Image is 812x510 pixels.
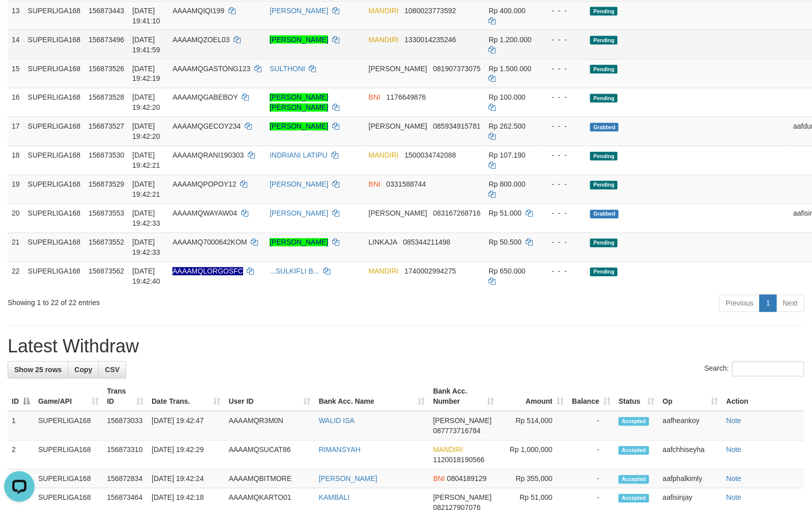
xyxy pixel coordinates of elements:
td: Rp 355,000 [498,470,568,489]
td: AAAAMQR3M0N [225,411,315,441]
td: SUPERLIGA168 [24,146,85,175]
span: Pending [590,181,618,190]
th: ID: activate to sort column descending [8,382,34,411]
span: [PERSON_NAME] [369,209,427,218]
span: Rp 50.500 [489,238,522,247]
td: 13 [8,1,24,30]
th: Bank Acc. Number: activate to sort column ascending [429,382,499,411]
td: SUPERLIGA168 [24,88,85,117]
a: Next [776,295,804,312]
span: 156873528 [89,94,124,102]
span: Rp 51.000 [489,209,522,218]
span: Rp 1.500.000 [489,65,532,73]
a: RIMANSYAH [319,446,361,454]
span: BNI [433,475,445,483]
td: SUPERLIGA168 [24,262,85,291]
td: Rp 514,000 [498,411,568,441]
td: SUPERLIGA168 [34,441,103,470]
span: 156873526 [89,65,124,73]
a: [PERSON_NAME] [270,36,328,44]
span: AAAAMQ7000642KOM [172,238,247,247]
td: AAAAMQSUCAT86 [225,441,315,470]
div: - - - [544,179,583,190]
a: 1 [760,295,777,312]
a: Show 25 rows [8,362,68,379]
td: 16 [8,88,24,117]
span: AAAAMQZOEL03 [172,36,229,44]
span: Pending [590,7,618,16]
span: Pending [590,152,618,161]
span: Grabbed [590,123,619,132]
div: - - - [544,266,583,277]
span: Copy 1500034742088 to clipboard [404,152,456,160]
td: 2 [8,441,34,470]
input: Search: [732,362,804,377]
span: Rp 1.200.000 [489,36,532,44]
td: aafphalkimly [659,470,722,489]
th: User ID: activate to sort column ascending [225,382,315,411]
span: Copy 1080023773592 to clipboard [404,7,456,15]
a: Note [727,446,742,454]
th: Game/API: activate to sort column ascending [34,382,103,411]
span: MANDIRI [369,152,399,160]
span: CSV [105,366,120,374]
div: - - - [544,208,583,219]
a: [PERSON_NAME] [270,123,328,131]
div: - - - [544,64,583,74]
span: 156873527 [89,123,124,131]
th: Op: activate to sort column ascending [659,382,722,411]
span: [DATE] 19:42:40 [132,267,160,286]
a: ...SULKIFLI B... [270,267,319,276]
span: AAAAMQGECOY234 [172,123,241,131]
span: [PERSON_NAME] [433,494,492,502]
a: WALID ISA [319,417,355,425]
span: BNI [369,181,381,189]
span: Copy 0804189129 to clipboard [447,475,487,483]
span: Pending [590,239,618,248]
th: Trans ID: activate to sort column ascending [103,382,148,411]
td: SUPERLIGA168 [24,30,85,59]
div: - - - [544,6,583,16]
span: AAAAMQIQI199 [172,7,224,15]
span: MANDIRI [369,267,399,276]
span: 156873530 [89,152,124,160]
span: Rp 800.000 [489,181,526,189]
td: SUPERLIGA168 [24,1,85,30]
h1: Latest Withdraw [8,337,804,357]
span: Copy 1120018190566 to clipboard [433,456,485,464]
span: Copy 085344211498 to clipboard [403,238,450,247]
span: [DATE] 19:41:10 [132,7,160,25]
span: Pending [590,65,618,74]
td: - [568,441,615,470]
span: Nama rekening ada tanda titik/strip, harap diedit [172,267,243,276]
a: Note [727,494,742,502]
span: Accepted [619,417,649,426]
span: Grabbed [590,210,619,219]
span: [DATE] 19:42:20 [132,123,160,141]
span: [DATE] 19:42:20 [132,94,160,112]
span: Copy 083167268716 to clipboard [433,209,480,218]
a: KAMBALI [319,494,350,502]
th: Balance: activate to sort column ascending [568,382,615,411]
td: 17 [8,117,24,146]
span: [DATE] 19:41:59 [132,36,160,54]
td: 22 [8,262,24,291]
span: Copy 081907373075 to clipboard [433,65,480,73]
td: 15 [8,59,24,88]
a: [PERSON_NAME] [270,209,328,218]
div: - - - [544,237,583,248]
td: [DATE] 19:42:29 [148,441,224,470]
td: AAAAMQBITMORE [225,470,315,489]
span: MANDIRI [369,36,399,44]
span: [DATE] 19:42:33 [132,238,160,257]
a: Previous [719,295,760,312]
span: [PERSON_NAME] [433,417,492,425]
span: Rp 400.000 [489,7,526,15]
span: [DATE] 19:42:33 [132,209,160,228]
span: Accepted [619,475,649,484]
td: aafheankoy [659,411,722,441]
td: 156873310 [103,441,148,470]
th: Action [722,382,804,411]
span: AAAAMQGABEBOY [172,94,238,102]
a: CSV [98,362,126,379]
